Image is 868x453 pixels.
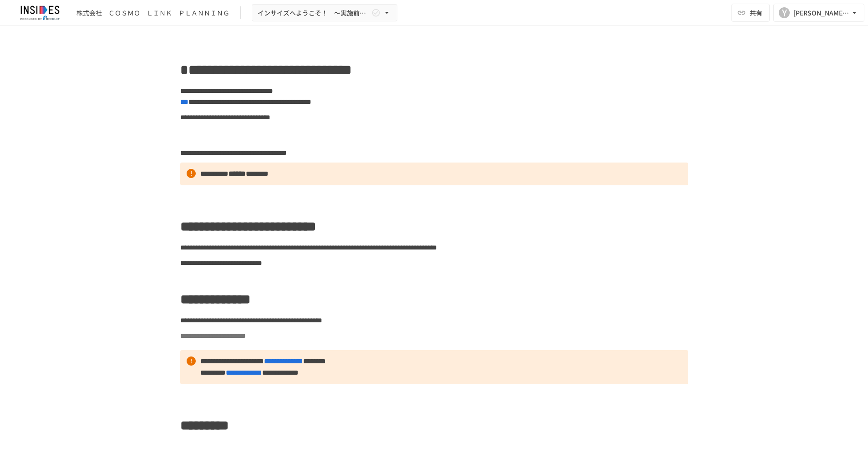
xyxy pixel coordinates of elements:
[779,7,790,18] div: Y
[252,4,397,22] button: インサイズへようこそ！ ～実施前のご案内～
[773,4,864,22] button: Y[PERSON_NAME][EMAIL_ADDRESS][DOMAIN_NAME]
[731,4,770,22] button: 共有
[258,7,370,19] span: インサイズへようこそ！ ～実施前のご案内～
[750,8,762,18] span: 共有
[793,7,850,19] div: [PERSON_NAME][EMAIL_ADDRESS][DOMAIN_NAME]
[76,8,229,18] div: 株式会社 ＣＯＳＭＯ ＬＩＮＫ ＰＬＡＮＮＩＮＧ
[11,5,69,20] img: JmGSPSkPjKwBq77AtHmwC7bJguQHJlCRQfAXtnx4WuV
